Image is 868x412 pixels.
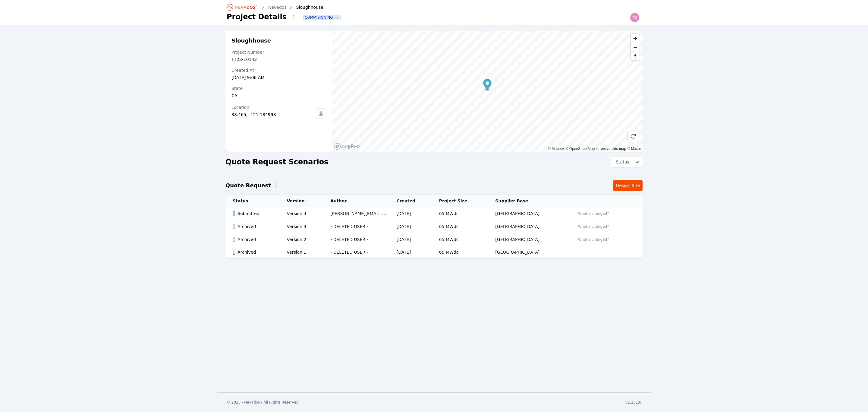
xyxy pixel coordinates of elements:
h2: Quote Request Scenarios [225,157,328,167]
tr: ArchivedVersion 1- DELETED USER -[DATE]65 MWdc[GEOGRAPHIC_DATA] [225,246,643,258]
a: Nevados [268,4,287,10]
a: Design Site [613,180,643,191]
div: v1.261.0 [625,400,641,405]
div: Submitted [233,211,277,217]
div: Archived [233,236,277,242]
img: Ted Elliott [630,13,640,22]
button: Reset bearing to north [631,52,640,60]
a: OpenStreetMap [566,147,595,151]
div: 38.465, -121.184998 [231,112,316,118]
td: [GEOGRAPHIC_DATA] [488,207,568,220]
h1: Project Details [227,12,287,22]
h2: Quote Request [225,181,271,190]
td: [DATE] [389,246,432,258]
tr: ArchivedVersion 3- DELETED USER -[DATE]65 MWdc[GEOGRAPHIC_DATA]What's changed? [225,220,643,233]
td: [DATE] [389,207,432,220]
td: 65 MWdc [432,233,488,246]
td: 65 MWdc [432,220,488,233]
td: Version 1 [280,246,323,258]
div: Archived [233,249,277,255]
td: [PERSON_NAME][EMAIL_ADDRESS][PERSON_NAME][DOMAIN_NAME] [323,207,389,220]
span: Reset bearing to north [631,52,640,60]
div: CA [231,93,326,99]
th: Supplier Base [488,195,568,207]
a: Improve this map [596,147,626,151]
td: Version 3 [280,220,323,233]
a: Mapbox [548,147,565,151]
div: Project Number [231,49,326,55]
td: [DATE] [389,233,432,246]
div: Map marker [483,79,491,91]
button: Zoom out [631,43,640,52]
td: - DELETED USER - [323,220,389,233]
button: Zoom in [631,34,640,43]
td: - DELETED USER - [323,246,389,258]
button: Status [611,157,643,167]
nav: Breadcrumb [227,2,323,12]
th: Project Size [432,195,488,207]
td: [GEOGRAPHIC_DATA] [488,220,568,233]
th: Version [280,195,323,207]
div: State [231,85,326,91]
th: Author [323,195,389,207]
div: Archived [233,223,277,230]
div: Created At [231,67,326,73]
button: What's changed? [575,223,612,230]
a: Maxar [627,147,641,151]
button: What's changed? [575,236,612,243]
td: 65 MWdc [432,246,488,258]
div: TT23-10143 [231,56,326,62]
div: Location [231,104,316,110]
th: Created [389,195,432,207]
div: Sloughhouse [288,4,323,10]
button: Commisioning [303,15,340,20]
a: Mapbox homepage [334,143,360,150]
td: [GEOGRAPHIC_DATA] [488,233,568,246]
div: [DATE] 9:06 AM [231,74,326,81]
h2: Sloughhouse [231,37,326,44]
tr: SubmittedVersion 4[PERSON_NAME][EMAIL_ADDRESS][PERSON_NAME][DOMAIN_NAME][DATE]65 MWdc[GEOGRAPHIC_... [225,207,643,220]
tr: ArchivedVersion 2- DELETED USER -[DATE]65 MWdc[GEOGRAPHIC_DATA]What's changed? [225,233,643,246]
td: [DATE] [389,220,432,233]
span: Status [613,159,629,165]
td: - DELETED USER - [323,233,389,246]
canvas: Map [332,31,643,152]
td: Version 2 [280,233,323,246]
div: © 2025 - Nevados - All Rights Reserved [227,400,299,405]
td: [GEOGRAPHIC_DATA] [488,246,568,258]
button: What's changed? [575,210,612,217]
td: 65 MWdc [432,207,488,220]
td: Version 4 [280,207,323,220]
th: Status [225,195,280,207]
